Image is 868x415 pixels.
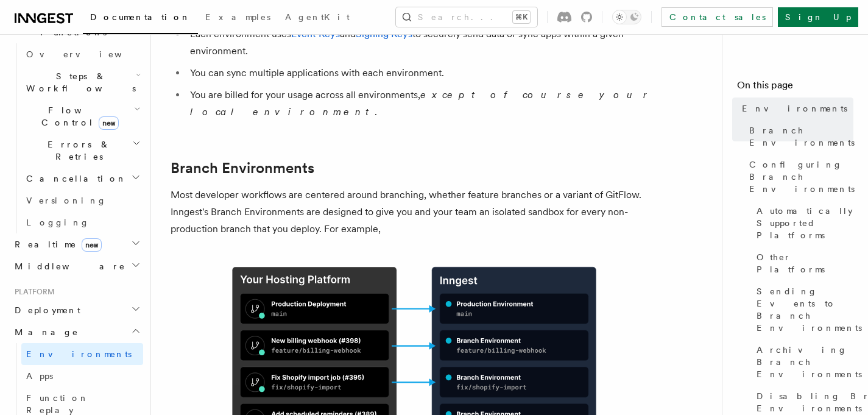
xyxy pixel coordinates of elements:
[749,158,855,195] span: Configuring Branch Environments
[752,280,853,339] a: Sending Events to Branch Environments
[26,196,107,205] span: Versioning
[10,304,80,316] span: Deployment
[186,87,658,121] li: You are billed for your usage across all environments, .
[171,160,314,177] a: Branch Environments
[513,11,530,23] kbd: ⌘K
[10,287,55,297] span: Platform
[21,190,143,211] a: Versioning
[186,26,658,60] li: Each environment uses and to securely send data or sync apps within a given environment.
[737,98,853,119] a: Environments
[21,138,132,163] span: Errors & Retries
[757,344,862,380] span: Archiving Branch Environments
[396,7,537,27] button: Search...⌘K
[778,7,858,27] a: Sign Up
[10,326,79,338] span: Manage
[82,238,102,252] span: new
[10,260,125,272] span: Middleware
[757,285,862,334] span: Sending Events to Branch Environments
[757,251,853,275] span: Other Platforms
[662,7,773,27] a: Contact sales
[21,65,143,99] button: Steps & Workflows
[186,65,658,82] li: You can sync multiple applications with each environment.
[99,116,119,130] span: new
[10,43,143,233] div: Inngest Functions
[752,339,853,385] a: Archiving Branch Environments
[190,89,652,118] em: except of course your local environment
[26,371,53,381] span: Apps
[10,233,143,255] button: Realtimenew
[10,299,143,321] button: Deployment
[26,393,89,415] span: Function Replay
[21,211,143,233] a: Logging
[744,154,853,200] a: Configuring Branch Environments
[171,186,658,238] p: Most developer workflows are centered around branching, whether feature branches or a variant of ...
[278,4,357,33] a: AgentKit
[21,172,127,185] span: Cancellation
[757,205,853,241] span: Automatically Supported Platforms
[26,349,132,359] span: Environments
[612,10,641,24] button: Toggle dark mode
[752,200,853,246] a: Automatically Supported Platforms
[21,343,143,365] a: Environments
[10,238,102,250] span: Realtime
[21,104,134,129] span: Flow Control
[26,49,152,59] span: Overview
[749,124,855,149] span: Branch Environments
[21,43,143,65] a: Overview
[10,255,143,277] button: Middleware
[26,218,90,227] span: Logging
[752,246,853,280] a: Other Platforms
[737,78,853,98] h4: On this page
[10,321,143,343] button: Manage
[744,119,853,154] a: Branch Environments
[205,12,270,22] span: Examples
[21,365,143,387] a: Apps
[742,102,847,115] span: Environments
[90,12,191,22] span: Documentation
[21,168,143,190] button: Cancellation
[21,133,143,168] button: Errors & Retries
[83,4,198,34] a: Documentation
[198,4,278,33] a: Examples
[21,70,136,94] span: Steps & Workflows
[21,99,143,133] button: Flow Controlnew
[285,12,350,22] span: AgentKit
